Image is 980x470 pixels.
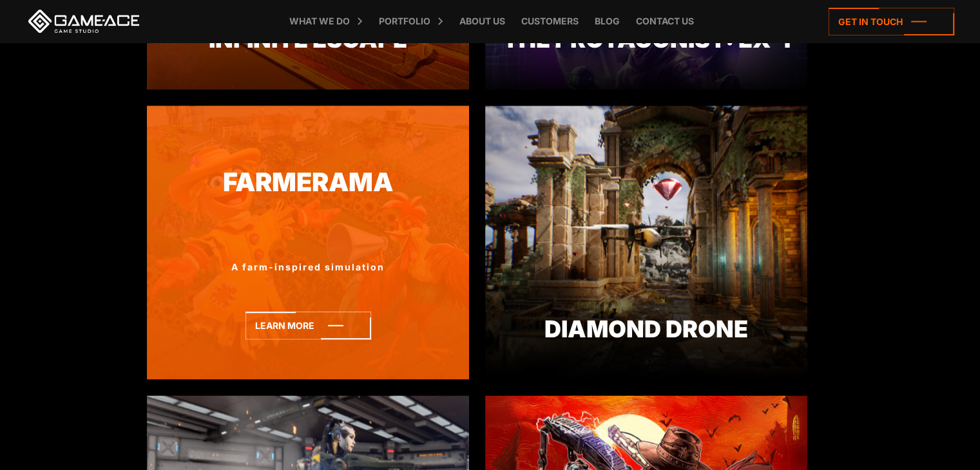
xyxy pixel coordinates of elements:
[147,164,469,202] a: Farmerama
[829,8,954,35] a: Get in touch
[245,312,371,339] a: Learn more
[485,312,807,346] div: Diamond Drone
[485,106,807,379] img: Diamond drone preview
[147,260,469,274] div: A farm-inspired simulation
